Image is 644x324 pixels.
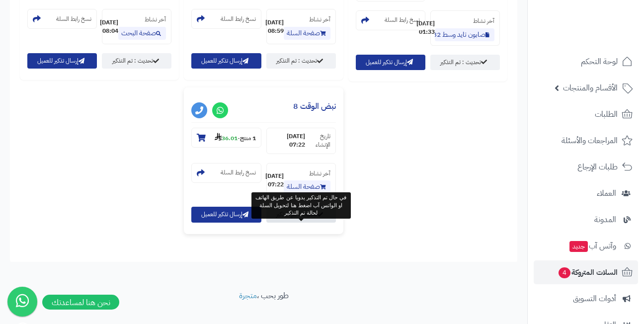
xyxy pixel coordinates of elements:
button: إرسال تذكير للعميل [27,53,97,69]
a: صفحة السلة [284,27,330,40]
a: الطلبات [534,102,638,126]
small: - [215,133,256,143]
section: نسخ رابط السلة [27,9,97,29]
small: آخر نشاط [309,15,330,24]
a: متجرة [239,290,257,302]
a: المدونة [534,208,638,232]
small: آخر نشاط [473,16,494,25]
strong: 36.01 [215,134,238,143]
span: أدوات التسويق [573,292,616,306]
section: 1 منتج-36.01 [191,128,261,148]
button: إرسال تذكير للعميل [191,53,261,69]
strong: [DATE] 07:22 [272,132,306,149]
span: طلبات الإرجاع [577,160,618,174]
a: السلات المتروكة4 [534,260,638,284]
span: لوحة التحكم [581,55,618,69]
small: نسخ رابط السلة [56,15,91,23]
a: المراجعات والأسئلة [534,129,638,153]
strong: [DATE] 08:59 [265,18,284,35]
a: تحديث : تم التذكير [266,53,336,69]
a: تحديث : تم التذكير [102,53,171,69]
a: أدوات التسويق [534,287,638,311]
span: الطلبات [595,107,618,121]
a: صفحة السلة [284,180,330,193]
strong: [DATE] 08:04 [100,18,118,35]
strong: 1 منتج [240,134,256,143]
button: إرسال تذكير للعميل [191,207,261,222]
a: طلبات الإرجاع [534,155,638,179]
a: تحديث : تم التذكير [430,55,500,70]
span: السلات المتروكة [558,265,618,279]
a: لوحة التحكم [534,50,638,74]
small: تاريخ الإنشاء [305,132,330,149]
span: 4 [559,267,570,278]
span: المدونة [594,213,616,227]
div: في حال تم التذكير يدويا عن طريق الهاتف او الواتس آب اضغط هنا لتحويل السلة لحالة تم التذكير [251,192,351,219]
section: نسخ رابط السلة [191,9,261,29]
span: وآتس آب [568,239,616,253]
small: نسخ رابط السلة [221,15,256,23]
small: نسخ رابط السلة [385,16,420,24]
a: صفحة البحث [118,27,166,40]
span: جديد [569,241,588,252]
a: العملاء [534,181,638,205]
section: نسخ رابط السلة [356,10,425,30]
a: صابون تايد وسط 32حبة 260 جرام كرتون [435,28,494,41]
a: وآتس آبجديد [534,234,638,258]
a: نبض الوقت 8 [293,100,336,112]
span: الأقسام والمنتجات [563,81,618,95]
button: إرسال تذكير للعميل [356,55,425,70]
small: نسخ رابط السلة [221,168,256,177]
small: آخر نشاط [309,169,330,178]
span: المراجعات والأسئلة [562,134,618,148]
section: نسخ رابط السلة [191,163,261,183]
span: العملاء [597,186,616,200]
small: آخر نشاط [145,15,166,24]
strong: [DATE] 07:22 [265,172,284,189]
